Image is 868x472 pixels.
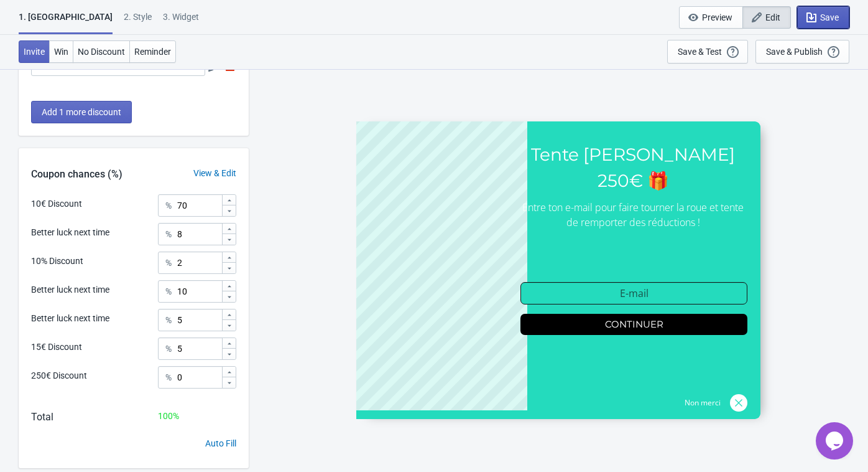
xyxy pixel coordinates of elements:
[678,47,722,57] div: Save & Test
[31,197,82,210] div: 10€ Discount
[177,280,221,303] input: Chance
[19,11,113,34] div: 1. [GEOGRAPHIC_DATA]
[163,11,199,32] div: 3. Widget
[181,167,249,180] div: View & Edit
[19,40,50,63] button: Invite
[766,47,823,57] div: Save & Publish
[165,284,172,299] div: %
[177,194,221,217] input: Chance
[816,422,856,460] iframe: chat widget
[177,337,221,360] input: Chance
[177,309,221,331] input: Chance
[165,255,172,270] div: %
[78,47,125,57] span: No Discount
[19,167,135,182] div: Coupon chances (%)
[177,366,221,389] input: Chance
[124,11,152,32] div: 2 . Style
[165,227,172,242] div: %
[205,437,236,450] div: Auto Fill
[31,101,132,123] button: Add 1 more discount
[797,6,849,29] button: Save
[31,312,109,325] div: Better luck next time
[31,369,87,382] div: 250€ Discount
[31,341,82,354] div: 15€ Discount
[42,107,121,117] span: Add 1 more discount
[158,411,179,421] span: 100 %
[702,12,732,22] span: Preview
[54,47,68,57] span: Win
[49,40,73,63] button: Win
[31,410,53,425] div: Total
[165,341,172,356] div: %
[765,12,780,22] span: Edit
[679,6,743,29] button: Preview
[755,40,849,64] button: Save & Publish
[820,12,839,22] span: Save
[165,370,172,385] div: %
[165,198,172,213] div: %
[24,47,45,57] span: Invite
[667,40,748,64] button: Save & Test
[177,252,221,274] input: Chance
[129,40,176,63] button: Reminder
[31,283,109,296] div: Better luck next time
[31,255,83,268] div: 10% Discount
[742,6,791,29] button: Edit
[31,226,109,239] div: Better luck next time
[177,223,221,245] input: Chance
[73,40,130,63] button: No Discount
[134,47,171,57] span: Reminder
[165,313,172,328] div: %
